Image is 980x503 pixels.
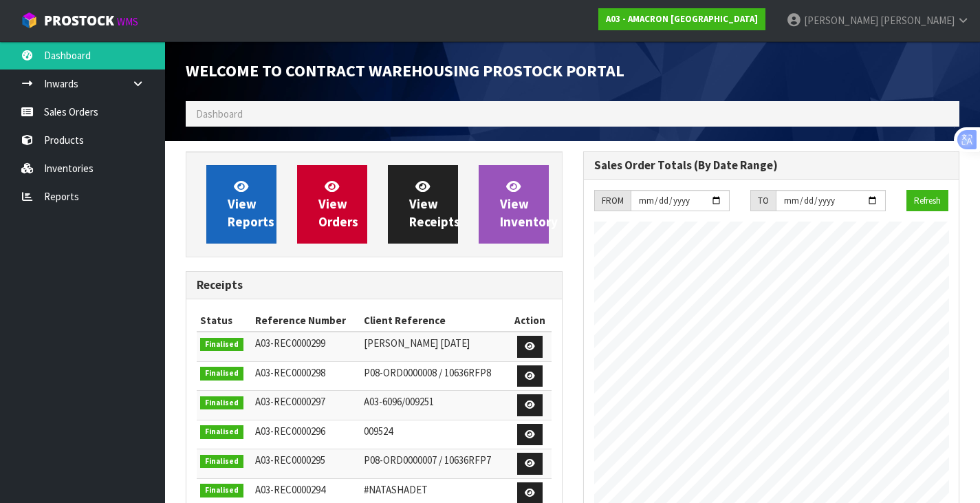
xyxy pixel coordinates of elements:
th: Client Reference [360,310,509,332]
span: View Reports [228,178,274,230]
button: Refresh [906,190,948,212]
span: P08-ORD0000007 / 10636RFP7 [364,453,491,467]
span: A03-REC0000297 [255,395,325,408]
small: WMS [117,15,138,28]
span: View Inventory [500,178,558,230]
h3: Sales Order Totals (By Date Range) [594,159,949,172]
a: ViewReceipts [388,165,458,244]
th: Action [509,310,551,332]
span: Finalised [200,367,243,381]
div: FROM [594,190,631,212]
span: Finalised [200,338,243,352]
strong: A03 - AMACRON [GEOGRAPHIC_DATA] [606,13,758,25]
th: Status [197,310,252,332]
span: Dashboard [196,107,243,120]
a: ViewReports [206,165,276,244]
span: View Receipts [409,178,460,230]
span: Finalised [200,455,243,469]
span: #NATASHADET [364,483,428,496]
span: [PERSON_NAME] [804,14,878,27]
span: ProStock [44,12,114,30]
span: 009524 [364,425,393,438]
span: A03-REC0000296 [255,425,325,438]
a: ViewInventory [479,165,549,244]
span: A03-REC0000294 [255,483,325,496]
span: A03-REC0000295 [255,453,325,467]
span: Finalised [200,396,243,410]
h3: Receipts [197,279,552,292]
span: A03-6096/009251 [364,395,434,408]
th: Reference Number [252,310,360,332]
span: View Orders [318,178,358,230]
a: ViewOrders [297,165,367,244]
span: A03-REC0000299 [255,336,325,350]
div: TO [750,190,776,212]
span: [PERSON_NAME] [880,14,955,27]
span: P08-ORD0000008 / 10636RFP8 [364,366,491,379]
span: Welcome to Contract Warehousing ProStock Portal [186,60,624,81]
span: A03-REC0000298 [255,366,325,379]
span: Finalised [200,425,243,439]
span: Finalised [200,484,243,497]
span: [PERSON_NAME] [DATE] [364,336,470,350]
img: cube-alt.png [21,12,38,29]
